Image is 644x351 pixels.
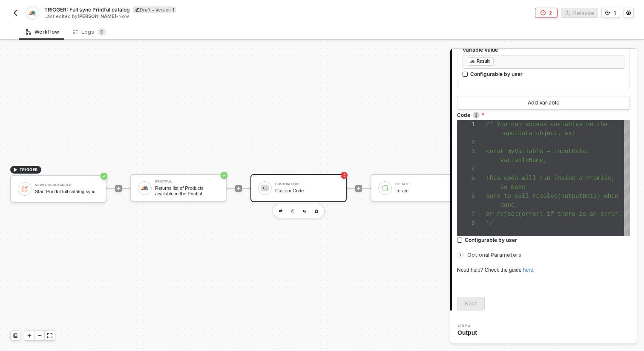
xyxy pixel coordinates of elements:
[458,252,463,258] span: icon-arrow-right-small
[221,172,227,179] span: icon-success-page
[261,184,269,192] img: icon
[275,188,339,194] div: Custom Code
[626,10,631,15] span: icon-settings
[465,236,517,244] div: Configurable by user
[561,8,598,18] button: Release
[141,184,149,192] img: icon
[486,211,622,218] span: or reject(error) if there is an error.
[155,186,219,196] div: Returns list of Products available in the Printful.
[457,219,475,228] div: 8
[395,188,459,194] div: Iterate
[13,167,18,172] span: icon-play
[73,28,106,36] div: Logs
[500,157,547,164] span: variableName;
[29,9,36,17] img: integration-icon
[457,111,630,119] label: Code
[78,13,116,19] span: [PERSON_NAME]
[457,267,630,274] div: Need help? Check the guide .
[35,189,99,194] div: Start Printful full catalog sync
[457,324,480,328] span: Step 2
[457,250,630,260] div: Optional Parameters
[457,328,480,337] span: Output
[457,138,475,147] div: 2
[605,10,610,15] span: icon-versioning
[133,6,176,13] div: Draft • Version 1
[457,147,475,156] div: 3
[44,6,130,13] span: TRIGGER: Full sync Printful catalog
[486,121,608,128] span: /* You can access variables on the
[470,59,475,64] img: fieldIcon
[457,192,475,201] div: 6
[381,184,389,192] img: icon
[26,29,59,35] div: Workflow
[303,209,306,213] img: copy-block
[473,112,480,119] img: icon-info
[486,193,618,200] span: sure to call resolve(outputData) when
[27,333,32,338] span: icon-play
[540,10,546,15] span: icon-error-page
[614,9,616,17] div: 1
[10,8,20,18] button: back
[500,184,526,191] span: so make
[500,130,575,137] span: inputData object. ex:
[549,9,552,17] div: 2
[287,206,298,216] button: edit-cred
[356,186,361,191] span: icon-play
[47,333,52,338] span: icon-expand
[276,206,286,216] button: edit-cred
[20,166,38,173] span: TRIGGER
[457,96,630,110] button: Add Variable
[35,183,99,187] div: NewProductAdded
[457,174,475,183] div: 5
[44,13,321,20] div: Last edited by - Now
[155,180,219,183] div: Printful
[291,209,294,213] img: edit-cred
[21,185,29,193] img: icon
[500,202,518,209] span: done,
[135,7,140,12] span: icon-edit
[477,58,490,65] div: Result
[486,175,615,182] span: This code will run inside a Promise,
[37,333,42,338] span: icon-minus
[299,206,310,216] button: copy-block
[486,148,590,155] span: const myVariable = inputData.
[535,8,558,18] button: 2
[601,8,620,18] button: 1
[470,70,523,78] div: Configurable by user
[457,165,475,174] div: 4
[236,186,241,191] span: icon-play
[457,120,475,129] div: 1
[457,297,485,310] button: Next
[457,210,475,219] div: 7
[395,183,459,186] div: Iterate
[12,9,19,16] img: back
[279,209,282,212] img: edit-cred
[116,186,121,191] span: icon-play
[467,252,521,258] span: Optional Parameters
[341,172,348,179] span: icon-error-page
[523,267,533,273] a: here
[275,183,339,186] div: Custom Code
[98,28,106,36] sup: 0
[101,173,107,180] span: icon-success-page
[463,46,624,53] label: Variable Value
[528,99,560,106] div: Add Variable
